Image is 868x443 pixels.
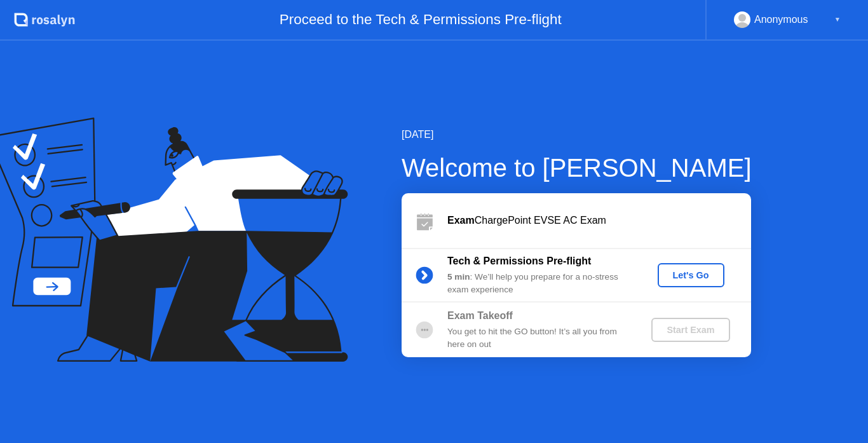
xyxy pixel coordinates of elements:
[447,271,630,297] div: : We’ll help you prepare for a no-stress exam experience
[447,310,513,321] b: Exam Takeoff
[402,127,752,142] div: [DATE]
[447,325,630,351] div: You get to hit the GO button! It’s all you from here on out
[447,215,475,226] b: Exam
[754,11,808,28] div: Anonymous
[447,213,751,228] div: ChargePoint EVSE AC Exam
[402,149,752,187] div: Welcome to [PERSON_NAME]
[663,270,719,280] div: Let's Go
[658,263,724,287] button: Let's Go
[447,272,470,282] b: 5 min
[834,11,841,28] div: ▼
[656,325,724,335] div: Start Exam
[651,318,729,342] button: Start Exam
[447,256,591,266] b: Tech & Permissions Pre-flight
